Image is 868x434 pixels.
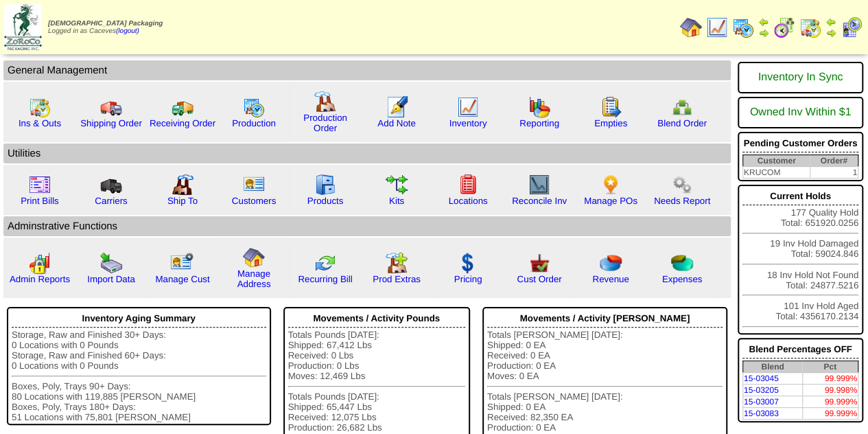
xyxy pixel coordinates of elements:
[742,341,858,358] div: Blend Percentages OFF
[3,216,731,236] td: Adminstrative Functions
[528,252,550,274] img: cust_order.png
[744,397,779,407] a: 15-03007
[512,196,567,206] a: Reconcile Inv
[744,385,779,395] a: 15-03205
[237,269,271,289] a: Manage Address
[29,174,51,196] img: invoice2.gif
[29,252,51,274] img: graph2.png
[758,27,769,38] img: arrowright.gif
[732,16,754,38] img: calendarprod.gif
[742,187,858,205] div: Current Holds
[288,310,465,328] div: Movements / Activity Pounds
[802,396,858,408] td: 99.999%
[841,16,863,38] img: calendarcustomer.gif
[386,252,408,274] img: prodextras.gif
[29,96,51,118] img: calendarinout.gif
[386,96,408,118] img: orders.gif
[155,274,209,284] a: Manage Cust
[528,174,550,196] img: line_graph2.gif
[742,135,858,152] div: Pending Customer Orders
[448,196,487,206] a: Locations
[100,252,122,274] img: import.gif
[592,274,629,284] a: Revenue
[377,118,416,128] a: Add Note
[742,167,810,179] td: KRUCOM
[170,252,196,274] img: managecust.png
[48,20,163,27] span: [DEMOGRAPHIC_DATA] Packaging
[232,118,276,128] a: Production
[825,16,836,27] img: arrowleft.gif
[680,16,702,38] img: home.gif
[457,96,479,118] img: line_graph.gif
[21,196,59,206] a: Print Bills
[232,196,276,206] a: Customers
[314,91,336,113] img: factory.gif
[671,252,693,274] img: pie_chart2.png
[100,174,122,196] img: truck3.gif
[457,174,479,196] img: locations.gif
[802,385,858,396] td: 99.998%
[457,252,479,274] img: dollar.gif
[594,118,627,128] a: Empties
[742,100,858,126] div: Owned Inv Within $1
[654,196,710,206] a: Needs Report
[802,408,858,420] td: 99.999%
[373,274,421,284] a: Prod Extras
[116,27,139,35] a: (logout)
[298,274,352,284] a: Recurring Bill
[19,118,61,128] a: Ins & Outs
[810,155,858,167] th: Order#
[744,409,779,418] a: 15-03083
[657,118,707,128] a: Blend Order
[742,361,802,373] th: Blend
[314,174,336,196] img: cabinet.gif
[172,96,193,118] img: truck2.gif
[243,174,265,196] img: customers.gif
[3,60,731,80] td: General Management
[454,274,482,284] a: Pricing
[389,196,404,206] a: Kits
[758,16,769,27] img: arrowleft.gif
[517,274,561,284] a: Cust Order
[150,118,215,128] a: Receiving Order
[243,247,265,269] img: home.gif
[12,310,266,328] div: Inventory Aging Summary
[802,373,858,385] td: 99.999%
[600,252,622,274] img: pie_chart.png
[307,196,344,206] a: Products
[600,96,622,118] img: workorder.gif
[3,144,731,163] td: Utilities
[449,118,487,128] a: Inventory
[600,174,622,196] img: po.png
[742,65,858,91] div: Inventory In Sync
[12,330,266,422] div: Storage, Raw and Finished 30+ Days: 0 Locations with 0 Pounds Storage, Raw and Finished 60+ Days:...
[10,274,70,284] a: Admin Reports
[314,252,336,274] img: reconcile.gif
[48,20,163,35] span: Logged in as Caceves
[773,16,795,38] img: calendarblend.gif
[519,118,559,128] a: Reporting
[528,96,550,118] img: graph.gif
[671,174,693,196] img: workflow.png
[671,96,693,118] img: network.png
[744,374,779,383] a: 15-03045
[172,174,193,196] img: factory2.gif
[95,196,127,206] a: Carriers
[80,118,142,128] a: Shipping Order
[167,196,198,206] a: Ship To
[100,96,122,118] img: truck.gif
[810,167,858,179] td: 1
[87,274,135,284] a: Import Data
[738,185,863,334] div: 177 Quality Hold Total: 651920.0256 19 Inv Hold Damaged Total: 59024.846 18 Inv Hold Not Found To...
[303,113,347,133] a: Production Order
[4,4,42,50] img: zoroco-logo-small.webp
[825,27,836,38] img: arrowright.gif
[662,274,703,284] a: Expenses
[706,16,728,38] img: line_graph.gif
[742,155,810,167] th: Customer
[802,361,858,373] th: Pct
[386,174,408,196] img: workflow.gif
[243,96,265,118] img: calendarprod.gif
[584,196,637,206] a: Manage POs
[799,16,821,38] img: calendarinout.gif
